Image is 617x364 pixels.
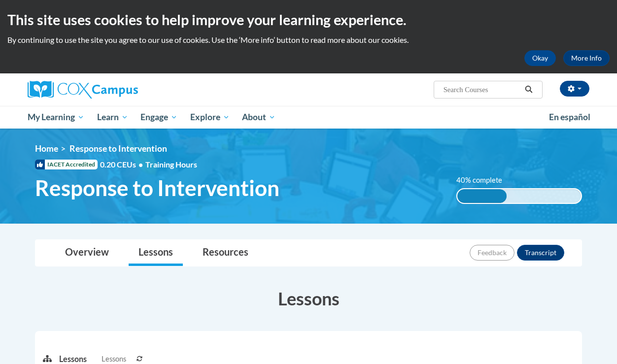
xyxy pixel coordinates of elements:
button: Transcript [517,245,564,261]
span: Learn [97,111,128,123]
a: About [236,106,282,129]
span: About [242,111,275,123]
div: 40% complete [457,189,507,203]
a: More Info [563,50,610,66]
button: Account Settings [560,81,589,97]
span: Explore [190,111,230,123]
input: Search Courses [443,84,521,96]
div: Main menu [20,106,597,129]
button: Search [521,84,536,96]
h2: This site uses cookies to help improve your learning experience. [7,10,610,30]
a: En español [543,107,597,128]
a: Overview [55,240,119,266]
a: Cox Campus [28,81,205,99]
a: Learn [91,106,135,129]
span: Engage [140,111,177,123]
span: 0.20 CEUs [100,159,145,170]
label: 40% complete [456,175,513,186]
a: Engage [134,106,184,129]
a: Home [35,143,58,154]
span: En español [549,112,590,122]
span: Response to Intervention [35,175,279,201]
h3: Lessons [35,286,582,311]
a: Resources [193,240,258,266]
span: My Learning [28,111,84,123]
span: IACET Accredited [35,160,98,169]
button: Feedback [470,245,514,261]
p: By continuing to use the site you agree to our use of cookies. Use the ‘More info’ button to read... [7,34,610,45]
span: Response to Intervention [69,143,167,154]
a: My Learning [21,106,91,129]
button: Okay [524,50,556,66]
a: Lessons [129,240,183,266]
img: Cox Campus [28,81,138,99]
span: Training Hours [145,160,197,169]
a: Explore [184,106,236,129]
span: • [138,160,143,169]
